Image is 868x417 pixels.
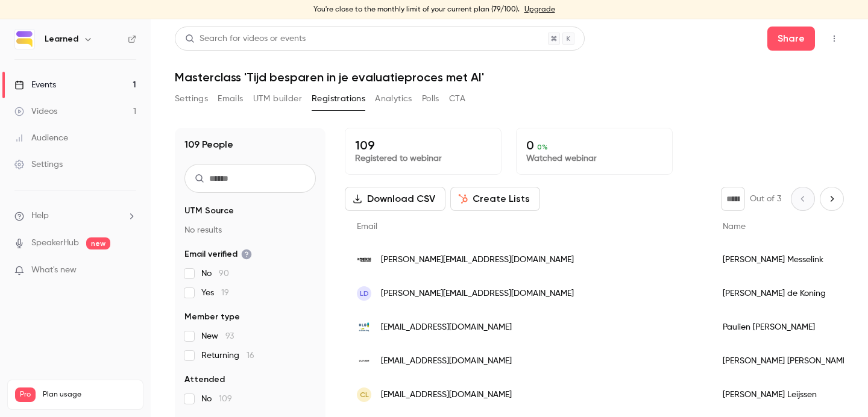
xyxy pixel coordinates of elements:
span: Help [31,210,49,222]
span: No [201,393,232,405]
span: 0 % [537,143,548,151]
span: [EMAIL_ADDRESS][DOMAIN_NAME] [381,321,512,334]
a: SpeakerHub [31,237,79,249]
img: princesstraveller.com [357,252,371,267]
span: 19 [221,289,229,297]
button: UTM builder [253,89,302,108]
h1: 109 People [184,137,233,152]
div: Videos [14,105,57,118]
span: Email [357,222,377,231]
span: Email verified [184,248,252,260]
h1: Masterclass 'Tijd besparen in je evaluatieproces met AI' [175,70,844,84]
p: Registered to webinar [355,152,491,165]
a: Upgrade [524,5,555,14]
p: 0 [526,138,662,152]
button: Registrations [312,89,365,108]
span: New [201,330,234,342]
span: Plan usage [43,390,136,400]
span: 93 [225,332,234,340]
p: Watched webinar [526,152,662,165]
span: CL [360,389,369,400]
div: Search for videos or events [185,33,306,45]
img: zuivergroup.nl [357,354,371,368]
span: 16 [247,351,254,360]
span: Yes [201,287,229,299]
span: [EMAIL_ADDRESS][DOMAIN_NAME] [381,389,512,401]
img: Learned [15,30,34,49]
p: 109 [355,138,491,152]
span: 90 [219,269,229,278]
div: Settings [14,158,63,171]
button: Settings [175,89,208,108]
p: Out of 3 [750,193,781,205]
li: help-dropdown-opener [14,210,136,222]
span: Ld [360,288,369,299]
span: No [201,268,229,280]
div: Audience [14,132,68,144]
span: Pro [15,387,36,402]
p: No results [184,224,316,236]
span: [EMAIL_ADDRESS][DOMAIN_NAME] [381,355,512,368]
span: Attended [184,374,225,386]
div: Events [14,79,56,91]
iframe: Noticeable Trigger [122,265,136,276]
button: Download CSV [345,187,445,211]
button: CTA [449,89,465,108]
span: What's new [31,264,77,277]
span: 109 [219,395,232,403]
span: new [86,237,110,249]
span: [PERSON_NAME][EMAIL_ADDRESS][DOMAIN_NAME] [381,254,574,266]
button: Analytics [375,89,412,108]
span: [PERSON_NAME][EMAIL_ADDRESS][DOMAIN_NAME] [381,287,574,300]
h6: Learned [45,33,78,45]
span: Member type [184,311,240,323]
button: Polls [422,89,439,108]
button: Next page [820,187,844,211]
button: Create Lists [450,187,540,211]
span: UTM Source [184,205,234,217]
button: Emails [218,89,243,108]
span: Name [723,222,746,231]
span: Returning [201,350,254,362]
img: hlbbv.nl [357,320,371,334]
button: Share [767,27,815,51]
